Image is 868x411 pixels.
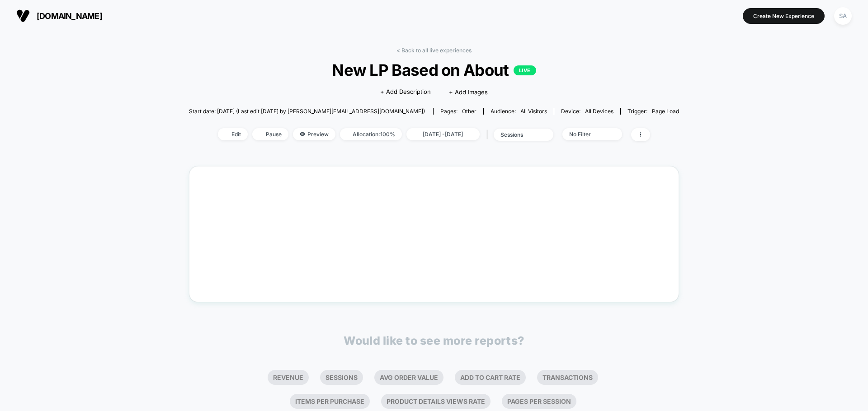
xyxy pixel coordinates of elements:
span: | [484,128,494,141]
span: Device: [554,108,620,115]
span: [DOMAIN_NAME] [37,11,102,21]
li: Transactions [537,370,598,385]
span: Allocation: 100% [340,128,402,140]
span: Edit [218,128,248,140]
span: Page Load [652,108,679,115]
li: Product Details Views Rate [381,394,491,409]
span: + Add Description [380,88,431,97]
li: Revenue [268,370,309,385]
li: Items Per Purchase [290,394,370,409]
span: [DATE] - [DATE] [406,128,480,140]
span: Start date: [DATE] (Last edit [DATE] by [PERSON_NAME][EMAIL_ADDRESS][DOMAIN_NAME]) [189,108,425,115]
a: < Back to all live experiences [396,47,472,54]
span: New LP Based on About [213,60,654,79]
div: SA [834,7,852,25]
li: Add To Cart Rate [455,370,526,385]
span: All Visitors [520,108,547,115]
div: No Filter [569,131,605,138]
li: Pages Per Session [502,394,576,409]
li: Sessions [320,370,363,385]
button: SA [831,7,854,25]
span: all devices [585,108,613,115]
button: [DOMAIN_NAME] [14,9,105,23]
span: Preview [293,128,335,140]
span: other [462,108,476,115]
span: Pause [252,128,288,140]
div: Pages: [440,108,476,115]
div: Trigger: [627,108,679,115]
p: Would like to see more reports? [344,334,524,347]
span: + Add Images [449,88,488,96]
img: Visually logo [16,9,30,23]
div: Audience: [491,108,547,115]
p: LIVE [514,65,536,75]
div: sessions [500,131,537,138]
li: Avg Order Value [374,370,443,385]
button: Create New Experience [743,8,825,24]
